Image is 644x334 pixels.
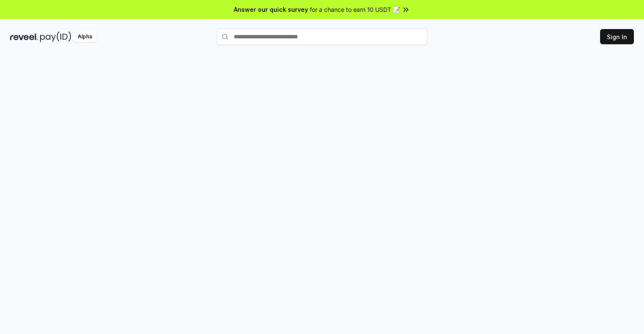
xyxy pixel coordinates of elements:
[10,32,38,42] img: reveel_dark
[73,32,97,42] div: Alpha
[234,5,308,14] span: Answer our quick survey
[310,5,400,14] span: for a chance to earn 10 USDT 📝
[40,32,71,42] img: pay_id
[600,29,634,44] button: Sign In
